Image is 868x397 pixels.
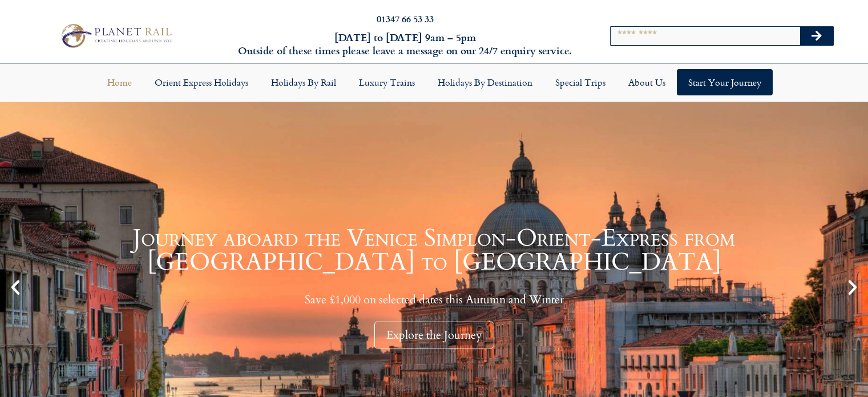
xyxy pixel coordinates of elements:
[260,69,348,95] a: Holidays by Rail
[374,322,494,348] div: Explore the Journey
[377,12,434,25] a: 01347 66 53 33
[6,278,25,297] div: Previous slide
[843,278,862,297] div: Next slide
[348,69,426,95] a: Luxury Trains
[29,226,839,274] h1: Journey aboard the Venice Simplon-Orient-Express from [GEOGRAPHIC_DATA] to [GEOGRAPHIC_DATA]
[96,69,143,95] a: Home
[143,69,260,95] a: Orient Express Holidays
[56,21,175,50] img: Planet Rail Train Holidays Logo
[544,69,617,95] a: Special Trips
[426,69,544,95] a: Holidays by Destination
[800,27,833,45] button: Search
[617,69,677,95] a: About Us
[29,292,839,307] p: Save £1,000 on selected dates this Autumn and Winter
[235,31,576,58] h6: [DATE] to [DATE] 9am – 5pm Outside of these times please leave a message on our 24/7 enquiry serv...
[6,69,862,95] nav: Menu
[677,69,773,95] a: Start your Journey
